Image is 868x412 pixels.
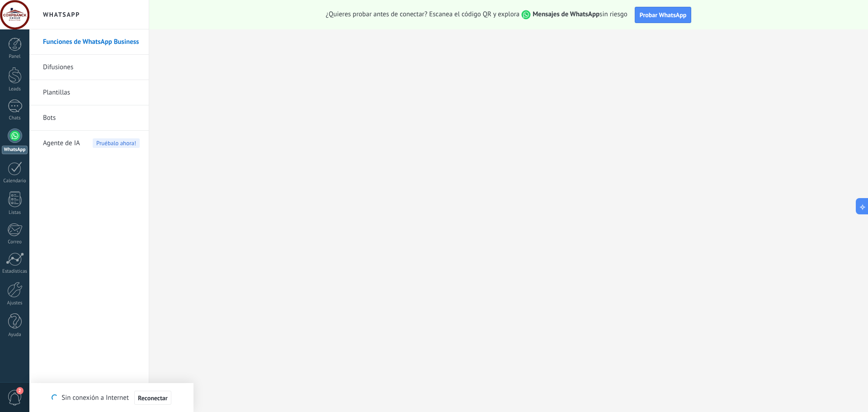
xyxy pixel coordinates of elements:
[134,391,171,405] button: Reconectar
[43,131,140,156] a: Agente de IA Pruébalo ahora!
[2,239,28,245] div: Correo
[29,55,149,80] li: Difusiones
[2,269,28,275] div: Estadísticas
[2,210,28,216] div: Listas
[2,86,28,92] div: Leads
[43,55,140,80] a: Difusiones
[2,300,28,306] div: Ajustes
[635,7,692,23] button: Probar WhatsApp
[2,54,28,60] div: Panel
[29,80,149,105] li: Plantillas
[16,387,24,394] span: 2
[29,105,149,131] li: Bots
[2,115,28,121] div: Chats
[43,80,140,105] a: Plantillas
[29,131,149,156] li: Agente de IA
[326,10,627,19] span: ¿Quieres probar antes de conectar? Escanea el código QR y explora sin riesgo
[43,131,80,156] span: Agente de IA
[2,146,28,154] div: WhatsApp
[93,138,140,148] span: Pruébalo ahora!
[43,105,140,131] a: Bots
[43,29,140,55] a: Funciones de WhatsApp Business
[138,395,168,401] span: Reconectar
[2,332,28,338] div: Ayuda
[29,29,149,55] li: Funciones de WhatsApp Business
[2,178,28,184] div: Calendario
[640,11,687,19] span: Probar WhatsApp
[52,390,171,405] div: Sin conexión a Internet
[533,10,599,19] strong: Mensajes de WhatsApp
